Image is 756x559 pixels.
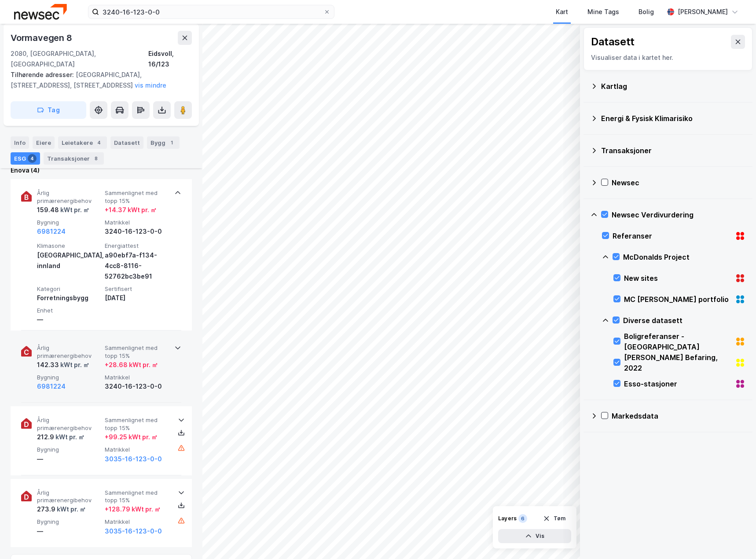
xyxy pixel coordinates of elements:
div: Info [11,136,29,149]
span: Sammenlignet med topp 15% [105,344,169,360]
div: a90ebf7a-f134-4cc8-8116-52762bc3be91 [105,250,169,282]
div: 6 [518,514,527,523]
div: Eidsvoll, 16/123 [148,48,192,70]
div: Forretningsbygg [37,293,101,303]
div: Eiere [33,136,55,149]
span: Årlig primærenergibehov [37,344,101,360]
div: Boligreferanser - [GEOGRAPHIC_DATA] [624,331,731,352]
div: Layers [498,515,517,522]
span: Årlig primærenergibehov [37,416,101,432]
div: 8 [92,154,100,163]
span: Matrikkel [105,374,169,381]
div: 4 [28,154,37,163]
div: + 14.37 kWt pr. ㎡ [105,205,157,215]
div: Markedsdata [612,411,745,421]
div: [DATE] [105,293,169,303]
div: 159.48 [37,205,89,215]
div: 3240-16-123-0-0 [105,381,169,392]
div: kWt pr. ㎡ [59,360,89,370]
div: Newsec [612,177,745,188]
button: Tøm [537,511,571,526]
div: [GEOGRAPHIC_DATA], innland [37,250,101,271]
span: Tilhørende adresser: [11,71,76,78]
div: — [37,314,101,325]
div: [PERSON_NAME] Befaring, 2022 [624,352,731,373]
div: 212.9 [37,432,84,442]
span: Bygning [37,518,101,526]
div: Esso-stasjoner [624,379,731,389]
iframe: Chat Widget [712,517,756,559]
span: Matrikkel [105,219,169,226]
span: Sammenlignet med topp 15% [105,189,169,205]
span: Bygning [37,219,101,226]
div: kWt pr. ㎡ [59,205,89,215]
span: Sammenlignet med topp 15% [105,416,169,432]
button: Tag [11,101,86,119]
div: Referanser [613,231,731,241]
span: Bygning [37,446,101,453]
div: 1 [167,138,176,147]
span: Enhet [37,307,101,314]
div: — [37,454,101,464]
div: Kartlag [601,81,745,92]
span: Kategori [37,285,101,293]
div: — [37,526,101,537]
button: 6981224 [37,381,66,392]
div: 142.33 [37,360,89,370]
div: kWt pr. ㎡ [54,432,84,442]
div: Visualiser data i kartet her. [591,52,745,63]
div: Energi & Fysisk Klimarisiko [601,113,745,124]
div: [GEOGRAPHIC_DATA], [STREET_ADDRESS], [STREET_ADDRESS] [11,70,185,91]
button: 3035-16-123-0-0 [105,454,162,464]
div: + 99.25 kWt pr. ㎡ [105,432,158,442]
span: Sammenlignet med topp 15% [105,489,169,504]
div: ESG [11,152,40,165]
div: Newsec Verdivurdering [612,210,745,220]
div: kWt pr. ㎡ [55,504,86,515]
div: New sites [624,273,731,283]
div: Bygg [147,136,180,149]
div: 4 [95,138,103,147]
button: 3035-16-123-0-0 [105,526,162,537]
button: 6981224 [37,226,66,237]
div: Bolig [639,7,654,17]
div: Datasett [110,136,143,149]
img: newsec-logo.f6e21ccffca1b3a03d2d.png [14,4,67,19]
div: McDonalds Project [623,252,745,262]
div: Transaksjoner [44,152,104,165]
div: + 28.68 kWt pr. ㎡ [105,360,158,370]
div: Leietakere [58,136,107,149]
div: Transaksjoner [601,145,745,156]
span: Matrikkel [105,518,169,526]
input: Søk på adresse, matrikkel, gårdeiere, leietakere eller personer [99,5,323,18]
span: Energiattest [105,242,169,250]
span: Årlig primærenergibehov [37,189,101,205]
div: [PERSON_NAME] [678,7,728,17]
div: Kart [556,7,568,17]
div: MC [PERSON_NAME] portfolio [624,294,731,305]
span: Klimasone [37,242,101,250]
button: Vis [498,529,571,543]
div: 2080, [GEOGRAPHIC_DATA], [GEOGRAPHIC_DATA] [11,48,148,70]
div: 3240-16-123-0-0 [105,226,169,237]
span: Bygning [37,374,101,381]
div: Enova (4) [11,165,192,176]
div: 273.9 [37,504,86,515]
div: Kontrollprogram for chat [712,517,756,559]
div: Diverse datasett [623,315,745,326]
span: Årlig primærenergibehov [37,489,101,504]
div: Vormavegen 8 [11,31,74,45]
div: + 128.79 kWt pr. ㎡ [105,504,161,515]
span: Sertifisert [105,285,169,293]
div: Datasett [591,35,635,49]
div: Mine Tags [587,7,619,17]
span: Matrikkel [105,446,169,453]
